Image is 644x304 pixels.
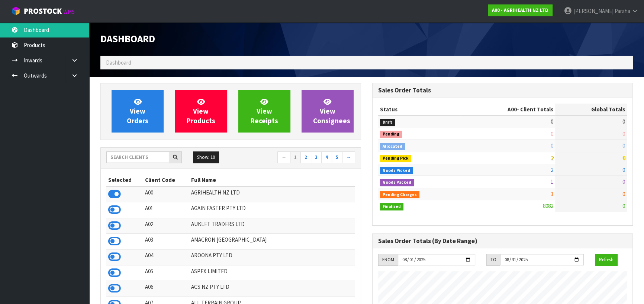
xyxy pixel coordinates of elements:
[622,142,625,149] span: 0
[189,249,355,265] td: AROONA PTY LTD
[189,186,355,202] td: AGRIHEALTH NZ LTD
[277,151,290,163] a: ←
[551,142,553,149] span: 0
[378,254,398,266] div: FROM
[193,151,219,163] button: Show: 10
[615,7,630,14] span: Paraha
[380,155,411,162] span: Pending Pick
[11,6,20,16] img: cube-alt.png
[551,178,553,185] span: 1
[143,218,189,233] td: A02
[238,90,290,133] a: ViewReceipts
[332,151,342,163] a: 5
[622,130,625,137] span: 0
[143,234,189,249] td: A03
[486,254,500,266] div: TO
[380,203,403,210] span: Finalised
[622,178,625,185] span: 0
[595,254,618,266] button: Refresh
[106,174,143,186] th: Selected
[187,97,215,125] span: View Products
[380,143,405,150] span: Allocated
[189,218,355,233] td: AUKLET TRADERS LTD
[622,166,625,173] span: 0
[460,104,555,115] th: - Client Totals
[551,118,553,125] span: 0
[543,202,553,209] span: 8082
[100,32,155,45] span: Dashboard
[106,151,169,163] input: Search clients
[380,191,419,199] span: Pending Charges
[378,87,627,94] h3: Sales Order Totals
[551,130,553,137] span: 0
[313,97,350,125] span: View Consignees
[573,7,614,14] span: [PERSON_NAME]
[143,281,189,297] td: A06
[189,281,355,297] td: ACS NZ PTY LTD
[143,202,189,218] td: A01
[236,151,355,164] nav: Page navigation
[143,265,189,281] td: A05
[311,151,322,163] a: 3
[106,59,131,66] span: Dashboard
[63,8,75,15] small: WMS
[175,90,227,133] a: ViewProducts
[380,131,402,138] span: Pending
[112,90,164,133] a: ViewOrders
[622,190,625,197] span: 0
[551,166,553,173] span: 2
[290,151,301,163] a: 1
[622,154,625,161] span: 0
[189,265,355,281] td: ASPEX LIMITED
[488,4,553,16] a: A00 - AGRIHEALTH NZ LTD
[189,174,355,186] th: Full Name
[551,190,553,197] span: 3
[321,151,332,163] a: 4
[143,174,189,186] th: Client Code
[189,202,355,218] td: AGAIN FASTER PTY LTD
[24,6,62,16] span: ProStock
[300,151,311,163] a: 2
[302,90,354,133] a: ViewConsignees
[508,106,517,113] span: A00
[378,238,627,245] h3: Sales Order Totals (By Date Range)
[380,179,414,186] span: Goods Packed
[380,167,413,174] span: Goods Picked
[622,118,625,125] span: 0
[342,151,355,163] a: →
[551,154,553,161] span: 2
[127,97,148,125] span: View Orders
[143,186,189,202] td: A00
[380,119,395,126] span: Draft
[189,234,355,249] td: AMACRON [GEOGRAPHIC_DATA]
[143,249,189,265] td: A04
[378,104,460,115] th: Status
[555,104,627,115] th: Global Totals
[492,7,548,13] strong: A00 - AGRIHEALTH NZ LTD
[251,97,278,125] span: View Receipts
[622,202,625,209] span: 0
